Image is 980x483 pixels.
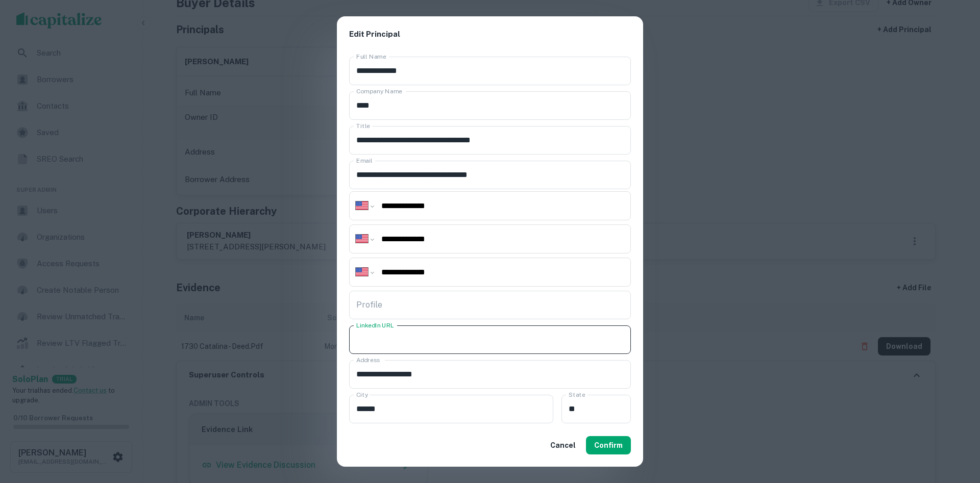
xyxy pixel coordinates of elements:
[356,52,386,61] label: Full Name
[337,16,643,53] h2: Edit Principal
[569,390,585,399] label: State
[586,436,631,454] button: Confirm
[546,436,580,454] button: Cancel
[356,121,370,130] label: Title
[356,87,402,95] label: Company Name
[356,355,380,364] label: Address
[356,156,373,165] label: Email
[356,390,368,399] label: City
[356,321,394,329] label: LinkedIn URL
[929,401,980,450] iframe: Chat Widget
